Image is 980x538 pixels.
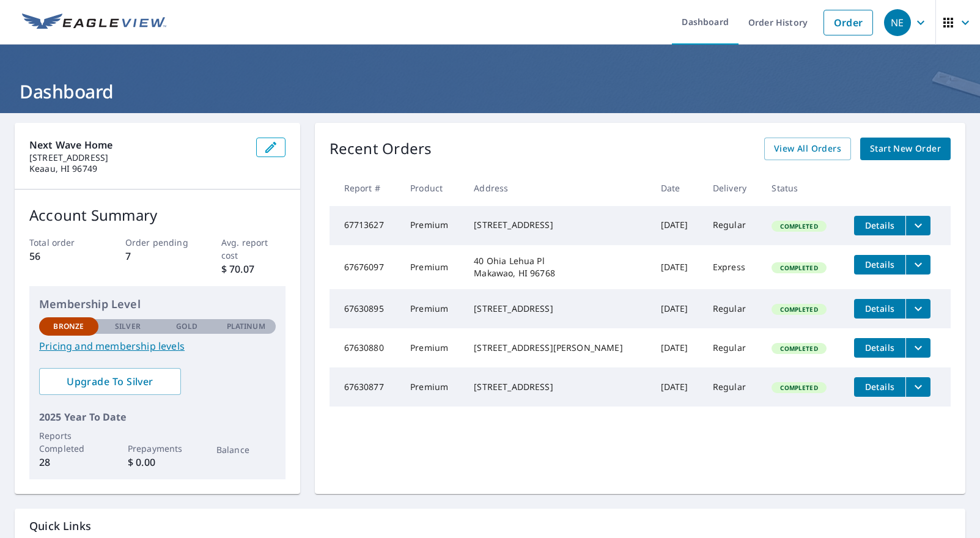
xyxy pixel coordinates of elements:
[474,219,641,231] div: [STREET_ADDRESS]
[861,381,898,392] span: Details
[330,170,401,206] th: Report #
[221,236,286,262] p: Avg. report cost
[870,141,941,157] span: Start New Order
[651,245,703,289] td: [DATE]
[330,328,401,367] td: 67630880
[703,170,762,206] th: Delivery
[651,328,703,367] td: [DATE]
[15,79,965,104] h1: Dashboard
[29,163,246,174] p: Keaau, HI 96749
[400,245,464,289] td: Premium
[39,455,98,470] p: 28
[330,245,401,289] td: 67676097
[823,10,873,35] a: Order
[854,338,905,358] button: detailsBtn-67630880
[773,383,825,392] span: Completed
[860,138,951,160] a: Start New Order
[762,170,844,206] th: Status
[330,367,401,407] td: 67630877
[905,377,930,397] button: filesDropdownBtn-67630877
[905,338,930,358] button: filesDropdownBtn-67630880
[216,443,276,456] p: Balance
[22,13,166,32] img: EV Logo
[125,236,190,249] p: Order pending
[474,255,641,279] div: 40 Ohia Lehua Pl Makawao, HI 96768
[905,216,930,235] button: filesDropdownBtn-67713627
[400,289,464,328] td: Premium
[400,206,464,245] td: Premium
[861,303,898,314] span: Details
[39,368,181,395] a: Upgrade To Silver
[400,367,464,407] td: Premium
[53,321,84,332] p: Bronze
[227,321,265,332] p: Platinum
[854,255,905,275] button: detailsBtn-67676097
[330,138,432,160] p: Recent Orders
[221,262,286,276] p: $ 70.07
[128,442,187,455] p: Prepayments
[703,206,762,245] td: Regular
[39,410,276,424] p: 2025 Year To Date
[400,170,464,206] th: Product
[29,204,286,226] p: Account Summary
[330,289,401,328] td: 67630895
[29,236,94,249] p: Total order
[861,342,898,353] span: Details
[115,321,141,332] p: Silver
[474,303,641,315] div: [STREET_ADDRESS]
[128,455,187,470] p: $ 0.00
[854,377,905,397] button: detailsBtn-67630877
[854,216,905,235] button: detailsBtn-67713627
[125,249,190,263] p: 7
[905,299,930,319] button: filesDropdownBtn-67630895
[29,518,951,534] p: Quick Links
[774,141,841,157] span: View All Orders
[39,339,276,353] a: Pricing and membership levels
[330,206,401,245] td: 67713627
[905,255,930,275] button: filesDropdownBtn-67676097
[464,170,650,206] th: Address
[773,222,825,230] span: Completed
[29,138,246,152] p: Next Wave Home
[773,305,825,314] span: Completed
[861,259,898,270] span: Details
[861,219,898,231] span: Details
[29,152,246,163] p: [STREET_ADDRESS]
[29,249,94,263] p: 56
[49,375,171,388] span: Upgrade To Silver
[176,321,197,332] p: Gold
[703,245,762,289] td: Express
[773,344,825,353] span: Completed
[400,328,464,367] td: Premium
[703,289,762,328] td: Regular
[703,367,762,407] td: Regular
[884,9,911,36] div: NE
[474,381,641,393] div: [STREET_ADDRESS]
[854,299,905,319] button: detailsBtn-67630895
[773,263,825,272] span: Completed
[764,138,851,160] a: View All Orders
[39,429,98,455] p: Reports Completed
[651,206,703,245] td: [DATE]
[651,367,703,407] td: [DATE]
[651,289,703,328] td: [DATE]
[474,342,641,354] div: [STREET_ADDRESS][PERSON_NAME]
[703,328,762,367] td: Regular
[39,296,276,312] p: Membership Level
[651,170,703,206] th: Date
